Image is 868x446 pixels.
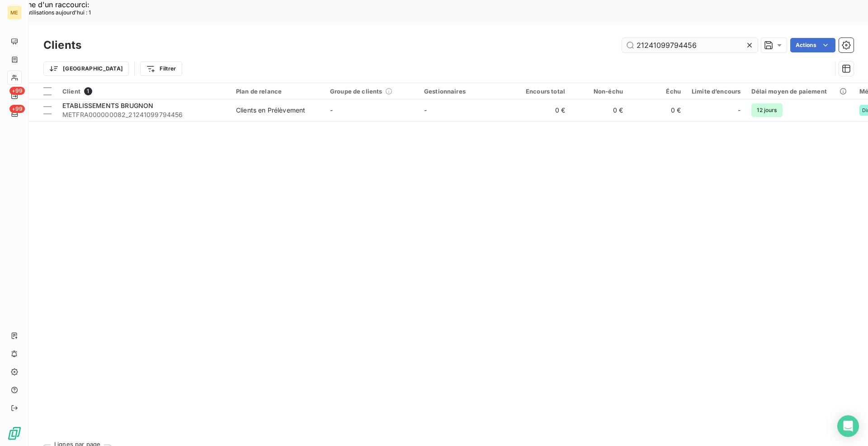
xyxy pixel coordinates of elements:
[62,110,225,119] span: METFRA000000082_21241099794456
[236,106,305,115] div: Clients en Prélèvement
[7,89,21,103] a: +99
[571,99,628,121] td: 0 €
[513,99,571,121] td: 0 €
[751,103,782,117] span: 12 jours
[140,61,182,76] button: Filtrer
[236,88,319,95] div: Plan de relance
[62,102,153,109] span: ETABLISSEMENTS BRUGNON
[751,88,848,95] div: Délai moyen de paiement
[518,88,565,95] div: Encours total
[62,88,80,95] span: Client
[790,38,835,52] button: Actions
[7,107,21,121] a: +99
[330,88,382,95] span: Groupe de clients
[330,106,333,114] span: -
[424,88,507,95] div: Gestionnaires
[9,105,25,113] span: +99
[692,88,741,95] div: Limite d’encours
[628,99,686,121] td: 0 €
[576,88,623,95] div: Non-échu
[634,88,681,95] div: Échu
[424,106,427,114] span: -
[622,38,758,52] input: Rechercher
[837,415,859,437] div: Open Intercom Messenger
[738,106,741,115] span: -
[7,426,22,441] img: Logo LeanPay
[84,87,92,95] span: 1
[9,87,25,95] span: +99
[43,37,81,53] h3: Clients
[43,61,129,76] button: [GEOGRAPHIC_DATA]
